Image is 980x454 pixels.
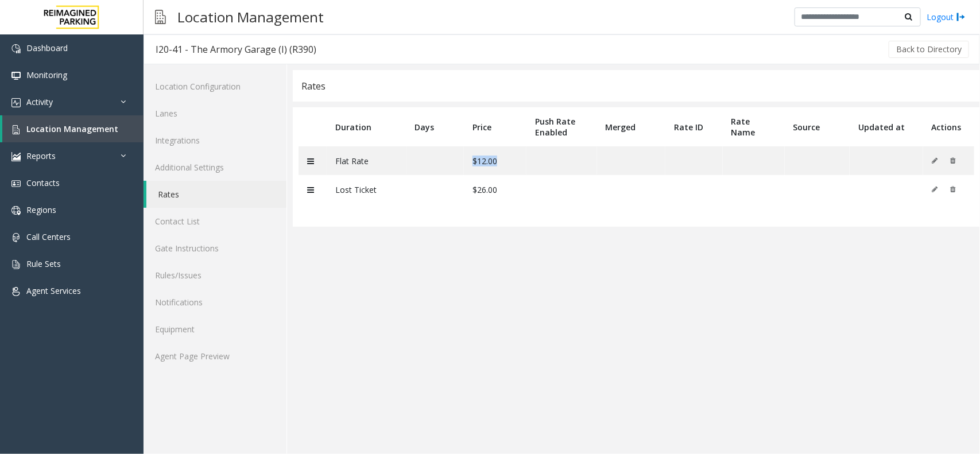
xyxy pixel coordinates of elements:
a: Location Configuration [144,73,286,100]
button: Back to Directory [889,41,969,58]
th: Source [785,107,850,146]
a: Additional Settings [144,154,286,181]
img: pageIcon [155,3,166,31]
th: Price [464,107,526,146]
span: Contacts [26,177,60,188]
span: Regions [26,204,56,215]
td: Flat Rate [327,146,406,175]
th: Updated at [850,107,923,146]
a: Rules/Issues [144,262,286,289]
a: Lanes [144,100,286,127]
th: Rate Name [723,107,785,146]
img: 'icon' [11,125,21,134]
img: 'icon' [11,44,21,53]
img: 'icon' [11,206,21,215]
a: Rates [146,181,286,208]
img: 'icon' [11,287,21,296]
td: Lost Ticket [327,175,406,204]
span: Location Management [26,123,118,134]
span: Monitoring [26,69,67,80]
span: Dashboard [26,42,68,53]
img: 'icon' [11,260,21,269]
img: 'icon' [11,98,21,107]
td: $26.00 [464,175,526,204]
h3: Location Management [172,3,330,31]
img: 'icon' [11,152,21,161]
a: Equipment [144,316,286,343]
div: I20-41 - The Armory Garage (I) (R390) [156,42,316,57]
th: Days [406,107,464,146]
span: Agent Services [26,285,81,296]
a: Location Management [2,115,144,142]
span: Reports [26,150,56,161]
img: 'icon' [11,233,21,242]
div: Rates [301,79,326,94]
a: Agent Page Preview [144,343,286,370]
span: Activity [26,96,53,107]
a: Logout [927,11,966,23]
img: 'icon' [11,179,21,188]
th: Push Rate Enabled [526,107,596,146]
th: Actions [923,107,974,146]
a: Integrations [144,127,286,154]
a: Gate Instructions [144,235,286,262]
span: Rule Sets [26,258,61,269]
th: Merged [597,107,665,146]
img: logout [956,11,966,23]
img: 'icon' [11,71,21,80]
th: Rate ID [665,107,722,146]
a: Contact List [144,208,286,235]
td: $12.00 [464,146,526,175]
span: Call Centers [26,231,71,242]
a: Notifications [144,289,286,316]
th: Duration [327,107,406,146]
